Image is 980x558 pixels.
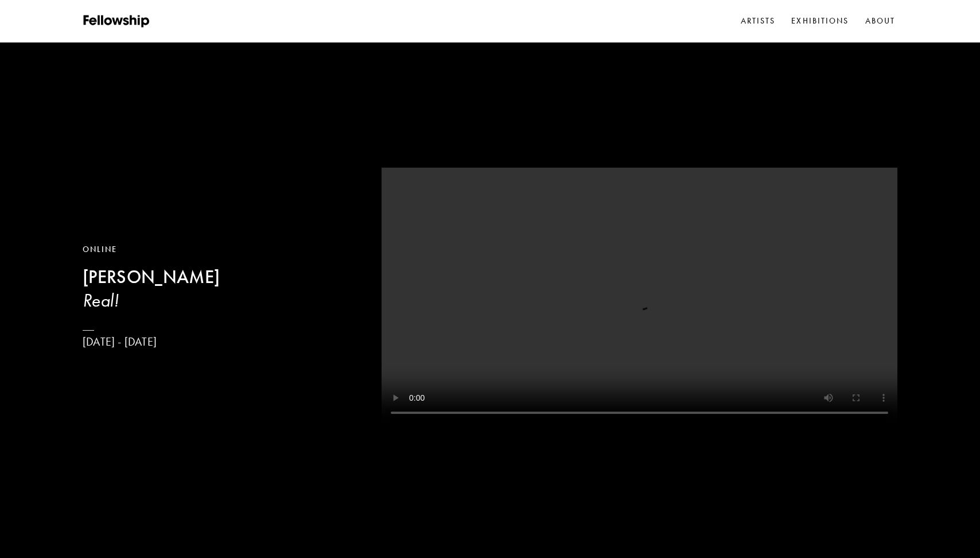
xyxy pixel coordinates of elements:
p: [DATE] - [DATE] [83,335,220,349]
b: [PERSON_NAME] [83,266,220,288]
div: Online [83,243,220,256]
a: Online[PERSON_NAME]Real![DATE] - [DATE] [83,243,220,349]
a: Artists [738,13,778,30]
a: About [863,13,898,30]
h3: Real! [83,289,220,312]
a: Exhibitions [789,13,851,30]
